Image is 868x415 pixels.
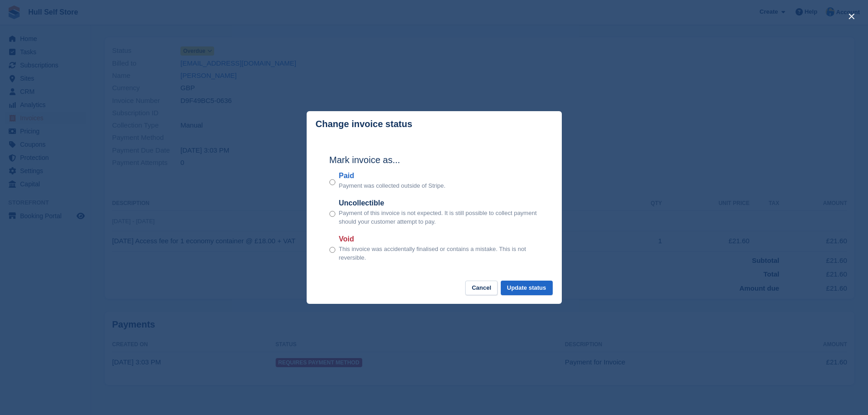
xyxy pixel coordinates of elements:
button: close [844,9,859,24]
button: Update status [501,281,553,296]
label: Paid [339,170,446,181]
button: Cancel [465,281,498,296]
p: Payment of this invoice is not expected. It is still possible to collect payment should your cust... [339,209,539,226]
p: This invoice was accidentally finalised or contains a mistake. This is not reversible. [339,245,539,262]
p: Change invoice status [316,119,412,129]
label: Uncollectible [339,198,539,209]
label: Void [339,234,539,245]
h2: Mark invoice as... [329,153,539,167]
p: Payment was collected outside of Stripe. [339,181,446,190]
